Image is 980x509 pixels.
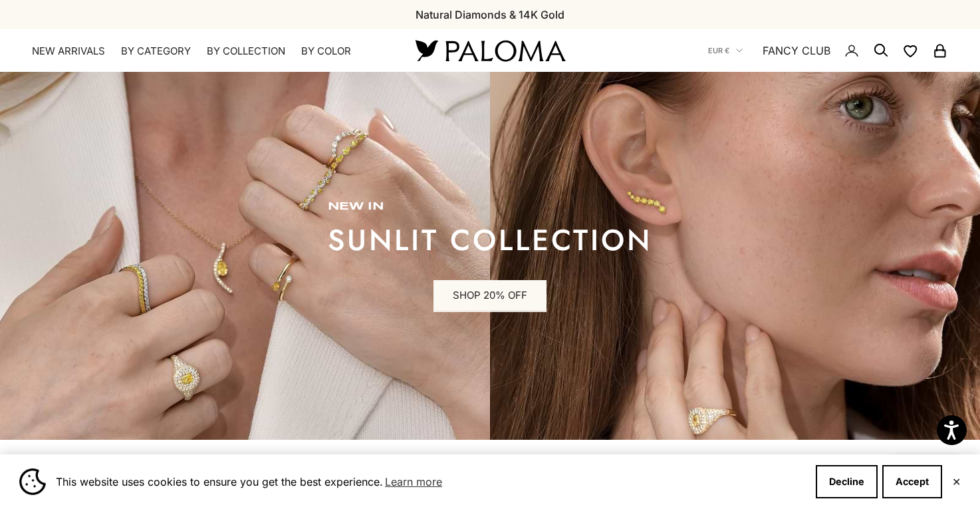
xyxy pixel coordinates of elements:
[207,45,285,58] summary: By Collection
[882,465,942,498] button: Accept
[383,472,444,492] a: Learn more
[56,472,805,492] span: This website uses cookies to ensure you get the best experience.
[708,45,743,57] button: EUR €
[416,6,564,23] p: Natural Diamonds & 14K Gold
[121,45,191,58] summary: By Category
[708,45,729,57] span: EUR €
[952,478,961,486] button: Close
[433,280,547,312] a: SHOP 20% OFF
[19,468,46,495] img: Cookie banner
[32,45,384,58] nav: Primary navigation
[32,45,105,58] a: NEW ARRIVALS
[816,465,878,498] button: Decline
[328,200,652,214] p: new in
[763,42,830,59] a: FANCY CLUB
[708,29,948,72] nav: Secondary navigation
[328,227,652,254] p: sunlit collection
[301,45,351,58] summary: By Color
